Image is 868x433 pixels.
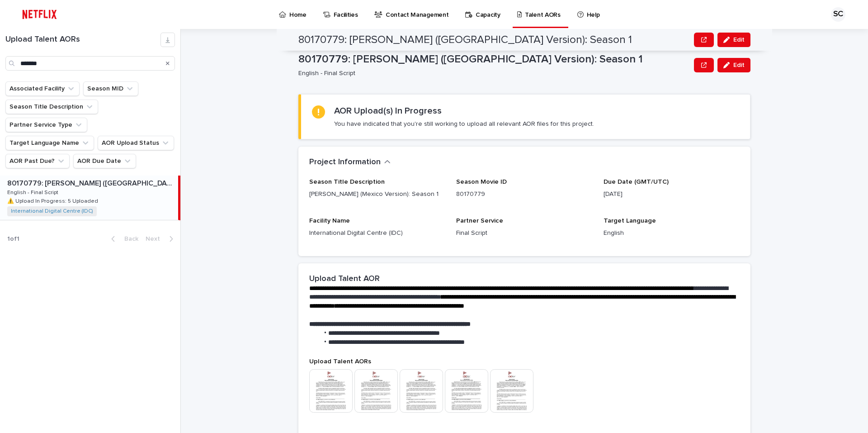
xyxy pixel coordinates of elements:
p: You have indicated that you're still working to upload all relevant AOR files for this project. [334,120,594,128]
button: Back [104,235,142,243]
p: 80170779: [PERSON_NAME] ([GEOGRAPHIC_DATA] Version): Season 1 [298,53,690,66]
p: English [604,228,740,238]
button: Associated Facility [5,81,80,96]
button: AOR Upload Status [98,136,174,150]
p: 80170779 [456,190,592,199]
button: Season MID [83,81,138,96]
span: Edit [733,62,745,68]
button: AOR Due Date [73,154,136,168]
p: Final Script [456,228,592,238]
h2: Project Information [309,157,381,167]
p: [DATE] [604,190,740,199]
img: ifQbXi3ZQGMSEF7WDB7W [18,5,61,24]
span: Due Date (GMT/UTC) [604,179,669,185]
p: ⚠️ Upload In Progress: 5 Uploaded [7,196,100,205]
p: English - Final Script [298,70,687,77]
button: Project Information [309,157,391,167]
h2: 80170779: [PERSON_NAME] ([GEOGRAPHIC_DATA] Version): Season 1 [298,33,632,47]
p: English - Final Script [7,188,60,196]
span: Target Language [604,218,656,224]
p: [PERSON_NAME] (Mexico Version): Season 1 [309,190,445,199]
div: SC [831,7,845,22]
button: Partner Service Type [5,118,87,132]
button: Next [142,235,180,243]
p: 80170779: Rosario Tijeras (Mexico Version): Season 1 [7,177,176,188]
h2: AOR Upload(s) In Progress [334,105,442,116]
h2: Upload Talent AOR [309,274,380,284]
button: Season Title Description [5,100,98,114]
button: Edit [717,58,750,72]
span: Next [146,236,165,242]
button: Target Language Name [5,136,94,150]
p: International Digital Centre (IDC) [309,228,445,238]
input: Search [5,56,175,71]
a: International Digital Centre (IDC) [11,208,93,214]
span: Season Title Description [309,179,385,185]
span: Upload Talent AORs [309,358,371,365]
span: Facility Name [309,218,350,224]
button: Edit [717,33,750,47]
button: AOR Past Due? [5,154,70,168]
h1: Upload Talent AORs [5,35,160,45]
span: Partner Service [456,218,503,224]
span: Season Movie ID [456,179,507,185]
span: Edit [733,37,745,43]
span: Back [119,236,138,242]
